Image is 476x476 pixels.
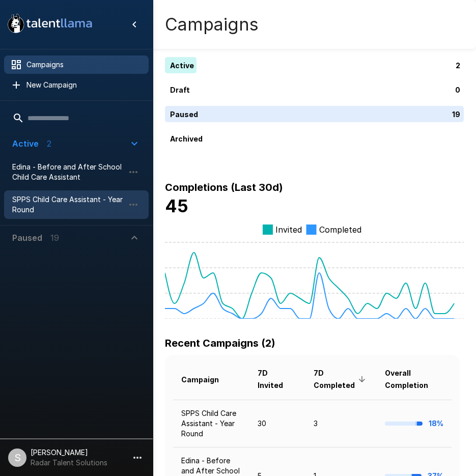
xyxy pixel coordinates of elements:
span: 7D Invited [258,367,297,391]
span: Campaign [181,374,232,386]
b: 45 [165,195,188,216]
h4: Campaigns [165,14,259,35]
td: SPPS Child Care Assistant - Year Round [173,400,249,447]
span: Overall Completion [385,367,443,391]
p: 0 [455,85,460,95]
td: 30 [249,400,305,447]
p: 2 [456,60,460,71]
p: 19 [452,109,460,120]
b: 18% [429,419,443,428]
span: 7D Completed [314,367,369,391]
b: Recent Campaigns (2) [165,337,275,349]
b: Completions (Last 30d) [165,181,283,193]
td: 3 [305,400,377,447]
